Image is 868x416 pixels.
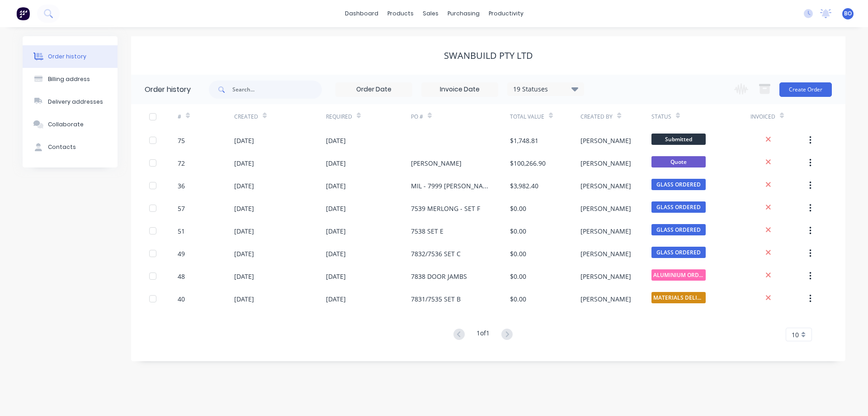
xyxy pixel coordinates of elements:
div: Order history [145,84,191,95]
div: $0.00 [510,249,526,258]
div: [PERSON_NAME] [411,158,462,168]
div: Billing address [48,75,90,83]
div: 7838 DOOR JAMBS [411,272,467,281]
span: BO [844,10,852,18]
div: [DATE] [234,294,254,304]
div: MIL - 7999 [PERSON_NAME] [411,181,492,191]
div: 72 [178,158,185,168]
div: $1,748.81 [510,136,538,145]
div: Required [326,113,352,121]
div: [PERSON_NAME] [580,226,631,236]
div: [DATE] [326,204,346,213]
div: [DATE] [326,272,346,281]
div: [DATE] [234,136,254,145]
input: Order Date [336,83,412,96]
div: 7538 SET E [411,226,443,236]
input: Search... [232,81,322,99]
div: PO # [411,113,423,121]
div: [PERSON_NAME] [580,158,631,168]
div: $0.00 [510,272,526,281]
div: Status [651,104,750,129]
div: 7832/7536 SET C [411,249,461,258]
div: Total Value [510,104,580,129]
span: 10 [792,330,799,339]
div: [DATE] [234,226,254,236]
div: [PERSON_NAME] [580,272,631,281]
div: [DATE] [326,136,346,145]
div: Delivery addresses [48,98,103,106]
span: GLASS ORDERED [651,201,706,213]
div: $0.00 [510,294,526,304]
div: Order history [48,53,86,61]
span: GLASS ORDERED [651,224,706,235]
div: Contacts [48,143,76,151]
div: [DATE] [326,249,346,258]
div: # [178,104,234,129]
div: Created By [580,104,651,129]
div: [PERSON_NAME] [580,181,631,191]
div: SWANBUILD PTY LTD [444,50,533,61]
div: # [178,113,181,121]
span: Quote [651,156,706,167]
div: Created [234,104,326,129]
a: dashboard [340,7,383,20]
input: Invoice Date [422,83,498,96]
div: [DATE] [234,204,254,213]
div: [DATE] [234,272,254,281]
div: 40 [178,294,185,304]
div: 51 [178,226,185,236]
div: 48 [178,272,185,281]
img: Factory [16,7,30,20]
span: Submitted [651,134,706,145]
div: 57 [178,204,185,213]
button: Create Order [779,82,832,97]
div: Collaborate [48,120,84,129]
div: Created By [580,113,613,121]
button: Delivery addresses [23,91,118,113]
button: Contacts [23,136,118,158]
div: [DATE] [326,294,346,304]
div: PO # [411,104,510,129]
button: Collaborate [23,113,118,136]
div: Required [326,104,411,129]
div: 19 Statuses [508,84,584,94]
div: [PERSON_NAME] [580,204,631,213]
span: MATERIALS DELIV... [651,292,706,303]
button: Billing address [23,68,118,91]
div: 1 of 1 [476,328,490,341]
div: [PERSON_NAME] [580,136,631,145]
span: ALUMINIUM ORDER... [651,269,706,281]
div: $0.00 [510,226,526,236]
div: 7539 MERLONG - SET F [411,204,480,213]
div: purchasing [443,7,484,20]
div: [DATE] [326,181,346,191]
div: [DATE] [326,226,346,236]
div: [PERSON_NAME] [580,249,631,258]
div: [DATE] [326,158,346,168]
div: 49 [178,249,185,258]
div: 75 [178,136,185,145]
div: products [383,7,418,20]
div: Status [651,113,671,121]
div: Invoiced [750,113,775,121]
div: $100,266.90 [510,158,546,168]
div: 7831/7535 SET B [411,294,461,304]
span: GLASS ORDERED [651,179,706,190]
div: [PERSON_NAME] [580,294,631,304]
div: productivity [484,7,528,20]
div: [DATE] [234,158,254,168]
div: Invoiced [750,104,807,129]
div: Total Value [510,113,544,121]
span: GLASS ORDERED [651,247,706,258]
button: Order history [23,45,118,68]
div: sales [418,7,443,20]
div: $0.00 [510,204,526,213]
div: [DATE] [234,181,254,191]
div: Created [234,113,258,121]
div: 36 [178,181,185,191]
div: $3,982.40 [510,181,538,191]
div: [DATE] [234,249,254,258]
